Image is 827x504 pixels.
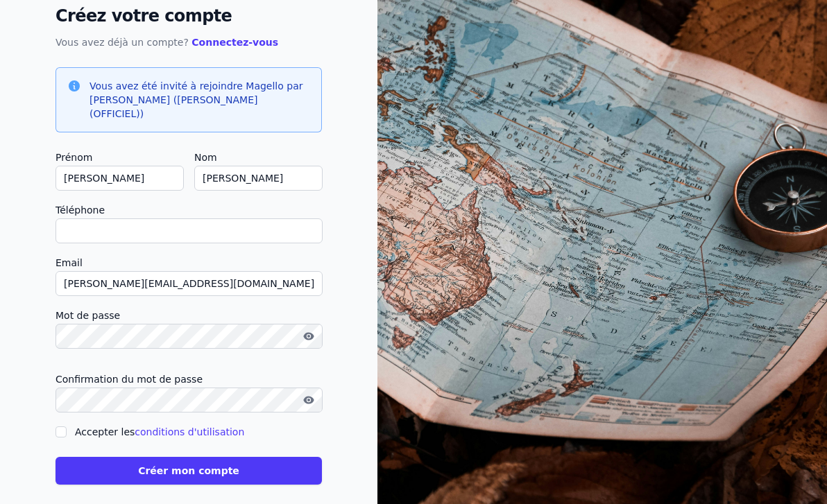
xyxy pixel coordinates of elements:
label: Prénom [56,149,183,166]
p: Vous avez déjà un compte? [56,34,322,51]
label: Nom [194,149,322,166]
button: Créer mon compte [56,457,322,485]
a: Connectez-vous [191,37,278,48]
label: Accepter les [75,426,244,437]
h3: Vous avez été invité à rejoindre Magello par [PERSON_NAME] ([PERSON_NAME] (OFFICIEL)) [89,79,310,121]
label: Téléphone [56,202,322,218]
label: Confirmation du mot de passe [56,371,322,388]
h2: Créez votre compte [56,3,322,28]
a: conditions d'utilisation [135,426,244,437]
label: Mot de passe [56,307,322,324]
label: Email [56,254,322,271]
